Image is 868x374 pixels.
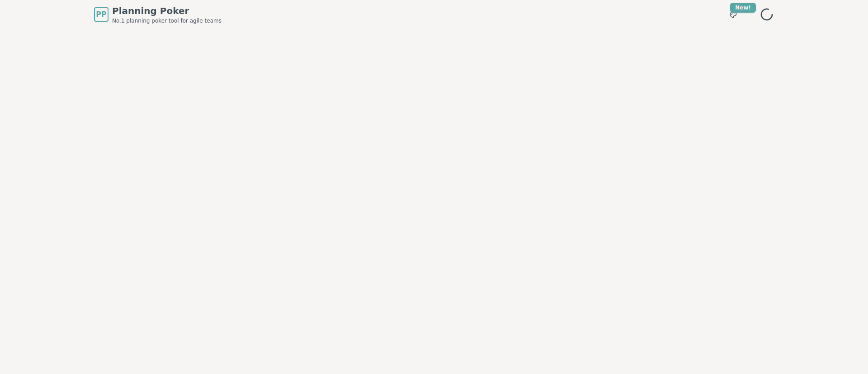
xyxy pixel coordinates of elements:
span: Planning Poker [112,5,222,17]
button: New! [725,6,741,23]
a: PPPlanning PokerNo.1 planning poker tool for agile teams [94,5,222,24]
span: No.1 planning poker tool for agile teams [112,17,222,24]
div: New! [730,3,756,13]
span: PP [96,9,106,20]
